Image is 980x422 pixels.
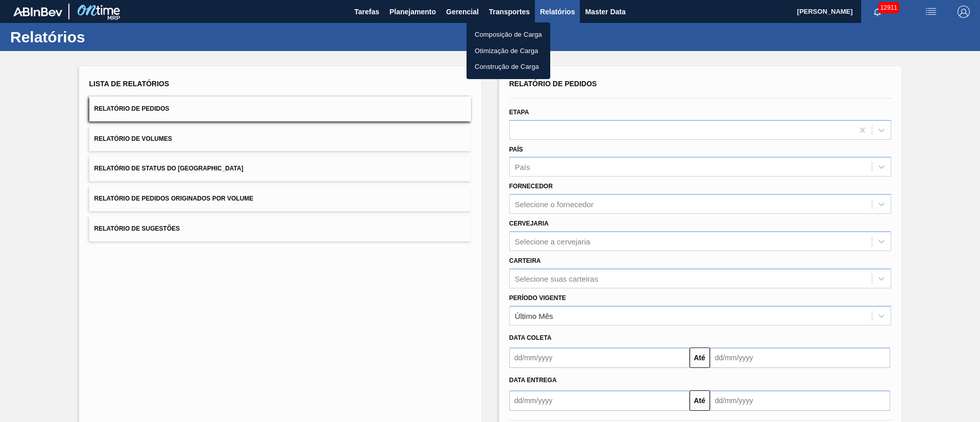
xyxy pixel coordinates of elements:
[467,59,550,75] a: Construção de Carga
[467,27,550,43] a: Composição de Carga
[467,43,550,59] a: Otimização de Carga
